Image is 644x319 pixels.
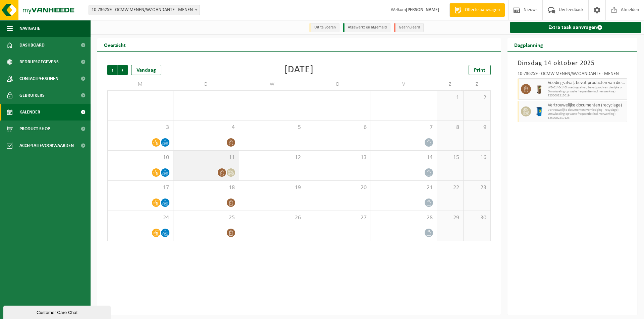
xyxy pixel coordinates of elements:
span: 6 [309,124,368,131]
span: 23 [467,184,487,191]
div: Vandaag [131,65,161,75]
td: V [371,78,437,90]
span: 21 [374,184,433,191]
span: 10 [111,154,170,161]
a: Offerte aanvragen [449,3,505,17]
span: WB-0140-140l voedingsafval, bevat prod van dierlijke o [548,86,626,90]
span: 15 [440,154,460,161]
span: Kalender [19,104,40,121]
span: 3 [111,124,170,131]
span: 16 [467,154,487,161]
span: 25 [177,214,236,222]
span: 7 [374,124,433,131]
strong: [PERSON_NAME] [406,7,439,12]
a: Extra taak aanvragen [510,22,642,33]
span: 13 [309,154,368,161]
span: 9 [467,124,487,131]
span: 29 [440,214,460,222]
span: 27 [309,214,368,222]
td: Z [464,78,490,90]
span: 2 [467,94,487,101]
span: 1 [440,94,460,101]
td: M [107,78,173,90]
td: W [239,78,305,90]
li: Uit te voeren [309,23,339,32]
td: D [305,78,371,90]
span: Offerte aanvragen [463,7,501,13]
span: 18 [177,184,236,191]
span: Contactpersonen [19,70,58,87]
span: 17 [111,184,170,191]
span: T250002217123 [548,116,626,120]
td: D [173,78,239,90]
span: 11 [177,154,236,161]
img: WB-0240-HPE-BE-09 [534,106,544,116]
span: Vorige [107,65,117,75]
span: 10-736259 - OCMW MENEN/WZC ANDANTE - MENEN [89,5,200,15]
span: Voedingsafval, bevat producten van dierlijke oorsprong, onverpakt, categorie 3 [548,80,626,86]
span: Navigatie [19,20,40,37]
div: [DATE] [284,65,314,75]
span: 10-736259 - OCMW MENEN/WZC ANDANTE - MENEN [89,5,200,15]
span: Vertrouwelijke documenten (recyclage) [548,103,626,108]
span: Omwisseling op vaste frequentie (incl. verwerking) [548,112,626,116]
span: 26 [243,214,302,222]
div: 10-736259 - OCMW MENEN/WZC ANDANTE - MENEN [518,72,628,78]
iframe: chat widget [3,304,112,319]
span: Acceptatievoorwaarden [19,137,74,154]
span: Bedrijfsgegevens [19,54,59,70]
h3: Dinsdag 14 oktober 2025 [518,58,628,68]
span: 4 [177,124,236,131]
span: 20 [309,184,368,191]
span: Vertrouwelijke documenten (vernietiging - recyclage) [548,108,626,112]
a: Print [469,65,491,75]
span: Volgende [118,65,128,75]
span: Print [474,68,485,73]
h2: Overzicht [97,38,132,51]
span: 28 [374,214,433,222]
span: Omwisseling op vaste frequentie (incl. verwerking) [548,90,626,94]
span: 12 [243,154,302,161]
span: 19 [243,184,302,191]
span: Gebruikers [19,87,45,104]
li: Afgewerkt en afgemeld [343,23,390,32]
span: 14 [374,154,433,161]
span: 8 [440,124,460,131]
li: Geannuleerd [394,23,424,32]
span: 24 [111,214,170,222]
span: 5 [243,124,302,131]
td: Z [437,78,464,90]
span: Dashboard [19,37,45,54]
span: Product Shop [19,121,50,137]
span: 30 [467,214,487,222]
span: T250002215019 [548,94,626,98]
h2: Dagplanning [507,38,550,51]
span: 22 [440,184,460,191]
img: WB-0140-HPE-BN-01 [534,84,544,94]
